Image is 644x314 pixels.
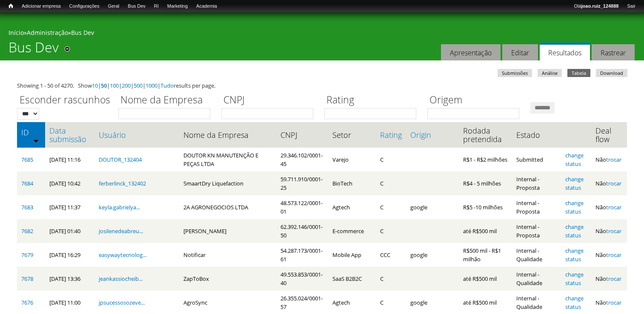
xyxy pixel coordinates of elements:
[101,82,107,89] a: 50
[380,131,402,139] a: Rating
[276,243,328,267] td: 54.287.173/0001-61
[512,243,561,267] td: Internal - Qualidade
[606,299,621,306] a: trocar
[376,148,406,171] td: C
[328,148,376,171] td: Varejo
[459,195,512,219] td: R$5 -10 milhões
[110,82,119,89] a: 100
[376,171,406,195] td: C
[328,171,376,195] td: BioTech
[45,267,94,291] td: [DATE] 13:36
[512,267,561,291] td: Internal - Qualidade
[9,29,24,37] a: Início
[512,122,561,148] th: Estado
[179,243,277,267] td: Notificar
[512,219,561,243] td: Internal - Proposta
[21,203,33,211] a: 7683
[99,251,146,259] a: easywaytecnolog...
[99,299,145,306] a: jpsucessosozeve...
[21,299,33,306] a: 7676
[328,243,376,267] td: Mobile App
[328,267,376,291] td: SaaS B2B2C
[49,126,90,143] a: Data submissão
[192,2,221,11] a: Academia
[606,156,621,163] a: trocar
[427,93,525,108] label: Origem
[565,247,584,263] a: change status
[123,2,150,11] a: Bus Dev
[276,171,328,195] td: 59.711.910/0001-25
[376,195,406,219] td: C
[376,267,406,291] td: C
[538,69,562,77] a: Análise
[591,219,627,243] td: Não
[160,82,174,89] a: Tudo
[21,156,33,163] a: 7685
[459,219,512,243] td: até R$500 mil
[179,171,277,195] td: SmaartDry Liquefaction
[565,199,584,215] a: change status
[118,93,216,108] label: Nome da Empresa
[103,2,123,11] a: Geral
[502,44,538,61] a: Editar
[17,93,113,108] label: Esconder rascunhos
[21,251,33,259] a: 7679
[99,275,143,283] a: jeankassiocheib...
[406,195,459,219] td: google
[45,243,94,267] td: [DATE] 16:29
[276,267,328,291] td: 49.553.853/0001-40
[221,93,319,108] label: CNPJ
[21,227,33,235] a: 7682
[328,195,376,219] td: Agtech
[591,243,627,267] td: Não
[592,44,635,61] a: Rastrear
[71,29,94,37] a: Bus Dev
[606,203,621,211] a: trocar
[45,171,94,195] td: [DATE] 10:42
[150,2,163,11] a: RI
[99,156,142,163] a: DOUTOR_132404
[45,148,94,171] td: [DATE] 11:16
[376,243,406,267] td: CCC
[512,148,561,171] td: Submitted
[134,82,143,89] a: 500
[179,148,277,171] td: DOUTOR KN MANUTENÇÃO E PEÇAS LTDA
[45,219,94,243] td: [DATE] 01:40
[179,122,277,148] th: Nome da Empresa
[596,69,627,77] a: Download
[33,138,39,143] img: ordem crescente
[459,267,512,291] td: até R$500 mil
[591,122,627,148] th: Deal flow
[441,44,501,61] a: Apresentação
[406,243,459,267] td: google
[512,171,561,195] td: Internal - Proposta
[565,175,584,191] a: change status
[65,2,104,11] a: Configurações
[606,275,621,283] a: trocar
[376,219,406,243] td: C
[410,131,455,139] a: Origin
[591,195,627,219] td: Não
[606,227,621,235] a: trocar
[99,227,143,235] a: josilenedeabreu...
[92,82,98,89] a: 10
[324,93,422,108] label: Rating
[179,267,277,291] td: ZapToBox
[591,148,627,171] td: Não
[328,122,376,148] th: Setor
[163,2,192,11] a: Marketing
[606,180,621,187] a: trocar
[4,2,17,10] a: Início
[565,271,584,287] a: change status
[606,251,621,259] a: trocar
[21,275,33,283] a: 7678
[623,2,640,11] a: Sair
[565,223,584,239] a: change status
[17,81,627,90] div: Showing 1 - 50 of 4270. Show | | | | | | results per page.
[179,219,277,243] td: [PERSON_NAME]
[45,195,94,219] td: [DATE] 11:37
[459,243,512,267] td: R$500 mil - R$1 milhão
[498,69,532,77] a: Submissões
[459,122,512,148] th: Rodada pretendida
[591,267,627,291] td: Não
